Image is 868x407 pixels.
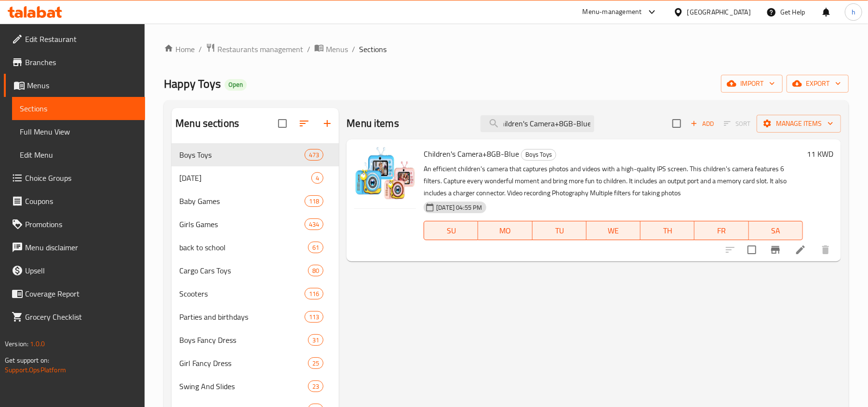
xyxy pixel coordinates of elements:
[27,80,137,91] span: Menus
[698,224,745,238] span: FR
[424,163,803,199] p: An efficient children's camera that captures photos and videos with a high-quality IPS screen. Th...
[795,244,806,256] a: Edit menu item
[305,218,323,230] div: items
[521,149,556,161] div: Boys Toys
[164,43,849,55] nav: breadcrumb
[308,380,323,392] div: items
[25,195,137,207] span: Coupons
[521,149,556,160] span: Boys Toys
[359,43,387,55] span: Sections
[20,149,137,161] span: Edit Menu
[172,282,339,305] div: Scooters116
[326,43,348,55] span: Menus
[5,338,28,350] span: Version:
[478,221,532,240] button: MO
[179,218,305,230] span: Girls Games
[225,81,247,89] span: Open
[757,115,841,133] button: Manage items
[689,118,715,129] span: Add
[175,116,239,131] h2: Menu sections
[308,266,323,275] span: 80
[4,305,145,328] a: Grocery Checklist
[179,172,311,184] div: Halloween
[4,166,145,190] a: Choice Groups
[305,289,323,298] span: 116
[164,73,221,95] span: Happy Toys
[721,75,783,93] button: import
[308,243,323,252] span: 61
[305,149,323,161] div: items
[4,236,145,259] a: Menu disclaimer
[25,265,137,276] span: Upsell
[172,143,339,166] div: Boys Toys473
[590,224,637,238] span: WE
[179,311,305,323] span: Parties and birthdays
[5,354,49,366] span: Get support on:
[533,221,587,240] button: TU
[179,265,308,276] span: Cargo Cars Toys
[308,359,323,368] span: 25
[687,7,751,17] div: [GEOGRAPHIC_DATA]
[172,352,339,375] div: Girl Fancy Dress25
[694,221,748,240] button: FR
[308,265,323,276] div: items
[305,312,323,322] span: 113
[308,336,323,345] span: 31
[20,103,137,114] span: Sections
[272,113,293,134] span: Select all sections
[12,143,145,166] a: Edit Menu
[583,6,642,18] div: Menu-management
[179,195,305,207] span: Baby Games
[311,172,323,184] div: items
[12,97,145,120] a: Sections
[314,43,348,55] a: Menus
[424,221,478,240] button: SU
[199,43,202,55] li: /
[852,7,855,17] span: h
[481,115,594,132] input: search
[12,120,145,143] a: Full Menu View
[179,242,308,253] span: back to school
[807,147,833,161] h6: 11 KWD
[307,43,310,55] li: /
[172,328,339,352] div: Boys Fancy Dress31
[753,224,799,238] span: SA
[667,113,687,134] span: Select section
[164,43,195,55] a: Home
[4,213,145,236] a: Promotions
[172,375,339,398] div: Swing And Slides23
[172,259,339,282] div: Cargo Cars Toys80
[305,195,323,207] div: items
[30,338,45,350] span: 1.0.0
[354,147,416,209] img: Children's Camera+8GB-Blue
[4,259,145,282] a: Upsell
[25,311,137,323] span: Grocery Checklist
[20,126,137,137] span: Full Menu View
[536,224,583,238] span: TU
[424,147,519,161] span: Children's Camera+8GB-Blue
[432,203,486,212] span: [DATE] 04:55 PM
[308,334,323,346] div: items
[172,190,339,213] div: Baby Games118
[308,242,323,253] div: items
[305,288,323,299] div: items
[179,380,308,392] span: Swing And Slides
[179,288,305,299] span: Scooters
[764,118,833,130] span: Manage items
[347,116,399,131] h2: Menu items
[308,357,323,369] div: items
[764,238,787,261] button: Branch-specific-item
[305,311,323,323] div: items
[179,357,308,369] div: Girl Fancy Dress
[172,236,339,259] div: back to school61
[794,78,841,90] span: export
[25,172,137,184] span: Choice Groups
[305,197,323,206] span: 118
[644,224,691,238] span: TH
[179,334,308,346] div: Boys Fancy Dress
